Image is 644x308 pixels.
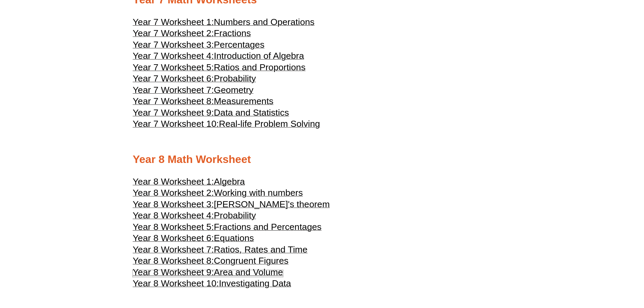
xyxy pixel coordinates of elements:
[214,62,306,72] span: Ratios and Proportions
[133,244,214,255] span: Year 8 Worksheet 7:
[133,210,214,220] span: Year 8 Worksheet 4:
[133,225,322,232] a: Year 8 Worksheet 5:Fractions and Percentages
[133,199,214,209] span: Year 8 Worksheet 3:
[133,267,214,277] span: Year 8 Worksheet 9:
[133,270,283,277] a: Year 8 Worksheet 9:Area and Volume
[133,152,511,167] h2: Year 8 Math Worksheet
[133,28,214,38] span: Year 7 Worksheet 2:
[219,278,291,288] span: Investigating Data
[133,278,219,288] span: Year 8 Worksheet 10:
[214,210,256,220] span: Probability
[133,65,306,72] a: Year 7 Worksheet 5:Ratios and Proportions
[133,54,304,61] a: Year 7 Worksheet 4:Introduction of Algebra
[133,51,214,61] span: Year 7 Worksheet 4:
[214,199,330,209] span: [PERSON_NAME]'s theorem
[133,122,320,128] a: Year 7 Worksheet 10:Real-life Problem Solving
[133,96,214,106] span: Year 7 Worksheet 8:
[214,73,256,84] span: Probability
[214,176,245,187] span: Algebra
[133,62,214,72] span: Year 7 Worksheet 5:
[214,233,254,243] span: Equations
[133,119,219,129] span: Year 7 Worksheet 10:
[133,17,214,27] span: Year 7 Worksheet 1:
[214,28,251,38] span: Fractions
[133,43,265,49] a: Year 7 Worksheet 3:Percentages
[214,267,283,277] span: Area and Volume
[133,233,214,243] span: Year 8 Worksheet 6:
[133,20,315,27] a: Year 7 Worksheet 1:Numbers and Operations
[133,85,214,95] span: Year 7 Worksheet 7:
[133,247,308,254] a: Year 8 Worksheet 7:Ratios, Rates and Time
[133,88,254,95] a: Year 7 Worksheet 7:Geometry
[133,76,256,83] a: Year 7 Worksheet 6:Probability
[133,176,214,187] span: Year 8 Worksheet 1:
[219,119,320,129] span: Real-life Problem Solving
[133,180,245,186] a: Year 8 Worksheet 1:Algebra
[214,85,254,95] span: Geometry
[133,111,289,117] a: Year 7 Worksheet 9:Data and Statistics
[133,202,330,209] a: Year 8 Worksheet 3:[PERSON_NAME]'s theorem
[133,99,273,106] a: Year 7 Worksheet 8:Measurements
[133,256,214,266] span: Year 8 Worksheet 8:
[214,40,265,50] span: Percentages
[531,232,644,308] iframe: Chat Widget
[133,188,214,198] span: Year 8 Worksheet 2:
[133,222,214,232] span: Year 8 Worksheet 5:
[133,31,251,38] a: Year 7 Worksheet 2:Fractions
[214,222,322,232] span: Fractions and Percentages
[133,236,254,243] a: Year 8 Worksheet 6:Equations
[133,73,214,84] span: Year 7 Worksheet 6:
[214,17,315,27] span: Numbers and Operations
[214,108,289,118] span: Data and Statistics
[133,191,303,197] a: Year 8 Worksheet 2:Working with numbers
[133,281,291,288] a: Year 8 Worksheet 10:Investigating Data
[133,259,289,265] a: Year 8 Worksheet 8:Congruent Figures
[214,256,289,266] span: Congruent Figures
[214,51,304,61] span: Introduction of Algebra
[133,108,214,118] span: Year 7 Worksheet 9:
[214,244,308,255] span: Ratios, Rates and Time
[133,213,256,220] a: Year 8 Worksheet 4:Probability
[133,40,214,50] span: Year 7 Worksheet 3:
[214,96,273,106] span: Measurements
[214,188,303,198] span: Working with numbers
